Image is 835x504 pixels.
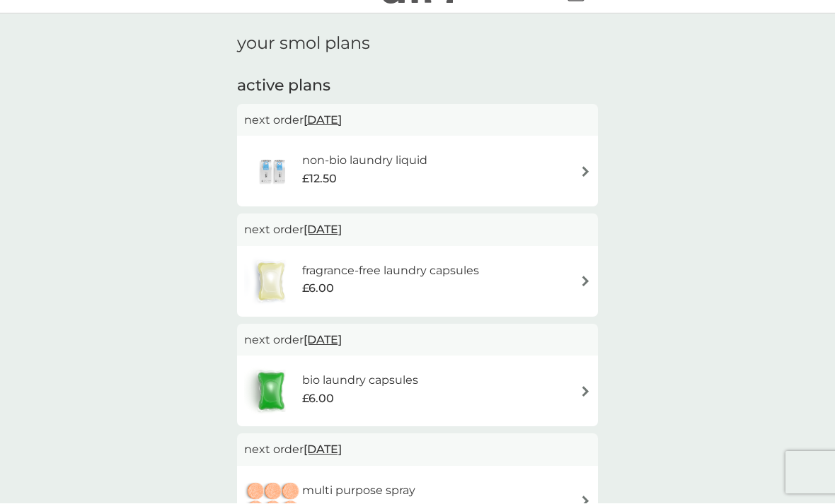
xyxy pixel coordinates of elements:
img: non-bio laundry liquid [244,147,302,197]
span: [DATE] [304,216,342,244]
img: arrow right [580,276,591,287]
h1: your smol plans [237,34,598,54]
p: next order [244,112,591,130]
span: [DATE] [304,107,342,134]
p: next order [244,221,591,240]
span: [DATE] [304,327,342,354]
h6: fragrance-free laundry capsules [302,262,479,281]
img: arrow right [580,167,591,177]
h2: active plans [237,76,598,98]
img: arrow right [580,387,591,397]
h6: multi purpose spray [302,482,415,500]
p: next order [244,441,591,459]
span: £6.00 [302,280,334,298]
h6: non-bio laundry liquid [302,152,427,170]
img: bio laundry capsules [244,367,298,416]
span: £6.00 [302,390,334,409]
img: fragrance-free laundry capsules [244,257,298,307]
p: next order [244,332,591,350]
span: £12.50 [302,170,337,189]
span: [DATE] [304,436,342,464]
h6: bio laundry capsules [302,372,418,390]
